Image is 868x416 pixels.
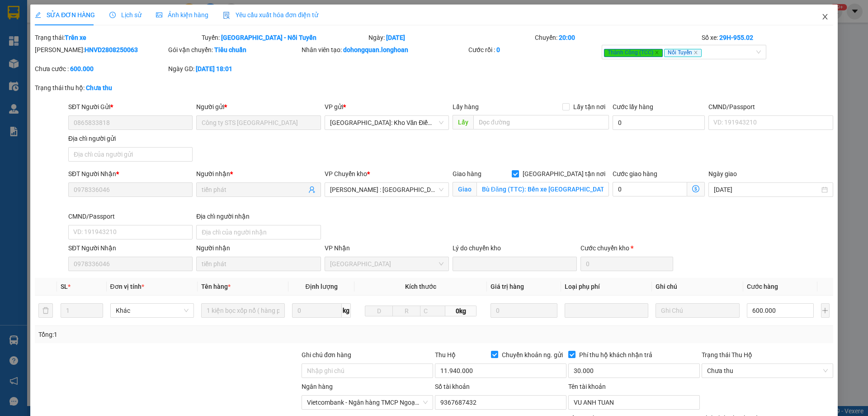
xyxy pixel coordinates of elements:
[68,147,193,162] input: Địa chỉ của người gửi
[85,46,138,53] b: HNVD2808250063
[221,34,316,41] b: [GEOGRAPHIC_DATA] - Nối Tuyến
[156,12,162,18] span: picture
[473,115,609,129] input: Dọc đường
[35,64,166,74] div: Chưa cước :
[34,33,201,43] div: Trạng thái:
[196,243,321,253] div: Người nhận
[325,170,367,177] span: VP Chuyển kho
[68,211,193,221] div: CMND/Passport
[570,102,609,112] span: Lấy tận nơi
[559,34,575,41] b: 20:00
[420,306,445,316] input: C
[307,396,428,409] span: Vietcombank - Ngân hàng TMCP Ngoại Thương Việt Nam
[70,65,94,72] b: 600.000
[330,257,443,271] span: Bình Phước
[453,170,481,177] span: Giao hàng
[468,45,600,55] div: Cước rồi :
[568,395,700,410] input: Tên tài khoản
[821,303,830,318] button: plus
[365,306,393,316] input: D
[330,183,443,196] span: Hồ Chí Minh : Kho Quận 12
[445,306,476,316] span: 0kg
[68,102,193,112] div: SĐT Người Gửi
[491,283,524,290] span: Giá trị hàng
[156,11,208,19] span: Ảnh kiện hàng
[656,303,739,318] input: Ghi Chú
[302,351,351,359] label: Ghi chú đơn hàng
[719,34,753,41] b: 29H-955.02
[435,395,566,410] input: Số tài khoản
[214,46,246,53] b: Tiêu chuẩn
[568,383,606,390] label: Tên tài khoản
[302,383,333,390] label: Ngân hàng
[168,45,300,55] div: Gói vận chuyển:
[580,243,673,253] div: Cước chuyển kho
[692,185,699,192] span: dollar-circle
[702,350,833,360] div: Trạng thái Thu Hộ
[368,33,534,43] div: Ngày:
[343,46,408,53] b: dohongquan.longhoan
[821,13,829,20] span: close
[68,169,193,179] div: SĐT Người Nhận
[613,103,653,110] label: Cước lấy hàng
[201,303,285,318] input: VD: Bàn, Ghế
[201,283,231,290] span: Tên hàng
[812,5,838,30] button: Close
[325,243,449,253] div: VP Nhận
[476,182,609,196] input: Giao tận nơi
[196,65,232,72] b: [DATE] 18:01
[330,116,443,129] span: Hà Nội: Kho Văn Điển Thanh Trì
[435,383,470,390] label: Số tài khoản
[435,351,456,359] span: Thu Hộ
[604,49,663,57] span: Thành Công (TCC)
[109,12,116,18] span: clock-circle
[664,49,702,57] span: Nối Tuyến
[86,84,112,91] b: Chưa thu
[35,12,41,18] span: edit
[223,11,318,19] span: Yêu cầu xuất hóa đơn điện tử
[496,46,500,53] b: 0
[708,102,833,112] div: CMND/Passport
[342,303,351,318] span: kg
[613,182,687,196] input: Cước giao hàng
[196,211,321,221] div: Địa chỉ người nhận
[453,103,479,110] span: Lấy hàng
[386,34,405,41] b: [DATE]
[196,102,321,112] div: Người gửi
[305,283,337,290] span: Định lượng
[701,33,834,43] div: Số xe:
[65,34,86,41] b: Trên xe
[519,169,609,179] span: [GEOGRAPHIC_DATA] tận nơi
[35,83,200,93] div: Trạng thái thu hộ:
[68,243,193,253] div: SĐT Người Nhận
[714,185,819,195] input: Ngày giao
[116,304,189,317] span: Khác
[196,225,321,239] input: Địa chỉ của người nhận
[652,278,743,296] th: Ghi chú
[655,50,659,55] span: close
[35,45,166,55] div: [PERSON_NAME]:
[38,330,335,339] div: Tổng: 1
[453,243,577,253] div: Lý do chuyển kho
[392,306,420,316] input: R
[196,169,321,179] div: Người nhận
[325,102,449,112] div: VP gửi
[613,115,705,130] input: Cước lấy hàng
[109,11,142,19] span: Lịch sử
[38,303,53,318] button: delete
[201,33,368,43] div: Tuyến:
[498,350,566,360] span: Chuyển khoản ng. gửi
[561,278,652,296] th: Loại phụ phí
[302,363,433,378] input: Ghi chú đơn hàng
[110,283,144,290] span: Đơn vị tính
[35,11,95,19] span: SỬA ĐƠN HÀNG
[747,283,778,290] span: Cước hàng
[693,50,698,55] span: close
[707,364,828,378] span: Chưa thu
[223,12,230,19] img: icon
[61,283,68,290] span: SL
[576,350,656,360] span: Phí thu hộ khách nhận trả
[302,45,467,55] div: Nhân viên tạo:
[68,134,193,143] div: Địa chỉ người gửi
[405,283,436,290] span: Kích thước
